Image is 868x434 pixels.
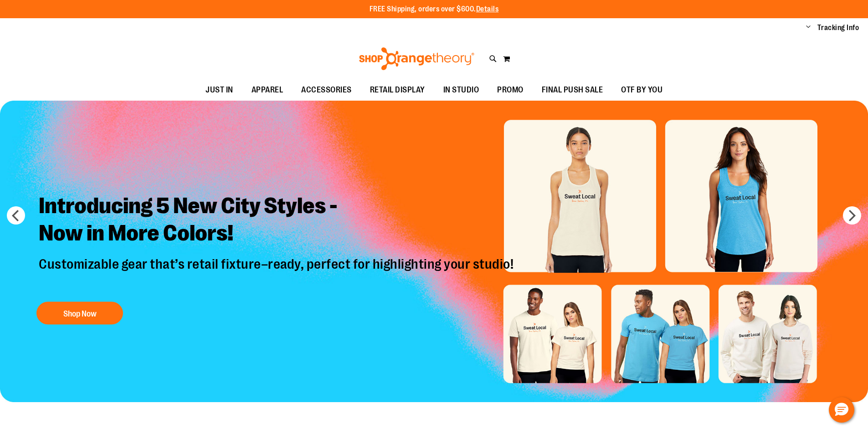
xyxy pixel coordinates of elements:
span: ACCESSORIES [301,80,352,100]
button: Hello, have a question? Let’s chat. [829,397,854,423]
a: Introducing 5 New City Styles -Now in More Colors! Customizable gear that’s retail fixture–ready,... [32,185,523,329]
a: ACCESSORIES [292,80,361,101]
a: Details [476,5,499,13]
span: APPAREL [252,80,283,100]
button: next [843,206,861,225]
button: prev [7,206,25,225]
a: RETAIL DISPLAY [361,80,434,101]
a: PROMO [488,80,533,101]
a: APPAREL [242,80,293,101]
a: IN STUDIO [434,80,488,101]
h2: Introducing 5 New City Styles - Now in More Colors! [32,185,523,256]
a: OTF BY YOU [612,80,672,101]
a: JUST IN [196,80,242,101]
span: FINAL PUSH SALE [542,80,603,100]
p: FREE Shipping, orders over $600. [370,4,499,15]
p: Customizable gear that’s retail fixture–ready, perfect for highlighting your studio! [32,256,523,293]
span: JUST IN [205,80,233,100]
span: PROMO [497,80,524,100]
span: OTF BY YOU [621,80,663,100]
button: Account menu [806,23,811,32]
img: Shop Orangetheory [358,47,476,70]
button: Shop Now [36,302,123,325]
a: Tracking Info [817,23,859,33]
span: RETAIL DISPLAY [370,80,425,100]
a: FINAL PUSH SALE [533,80,612,101]
span: IN STUDIO [443,80,479,100]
